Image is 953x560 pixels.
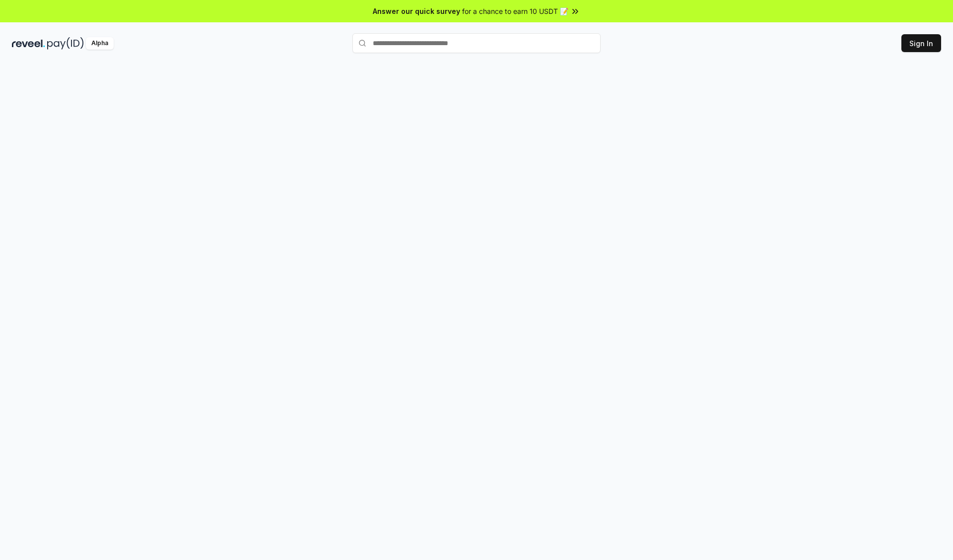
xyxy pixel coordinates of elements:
span: Answer our quick survey [373,6,460,16]
img: reveel_dark [12,37,45,50]
div: Alpha [86,37,114,50]
button: Sign In [901,34,941,52]
span: for a chance to earn 10 USDT 📝 [462,6,568,16]
img: pay_id [47,37,84,50]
